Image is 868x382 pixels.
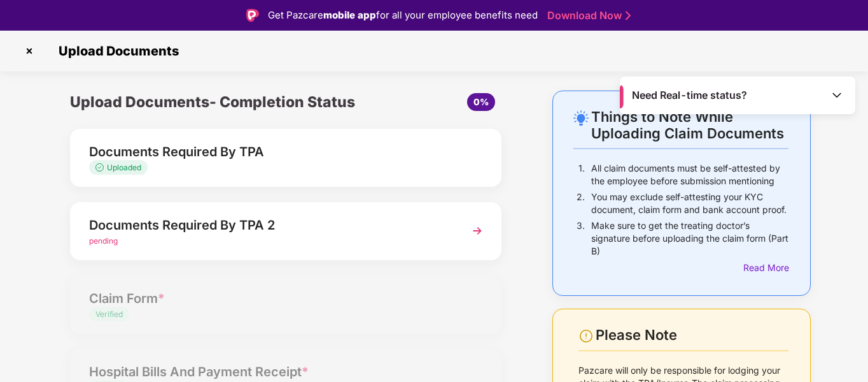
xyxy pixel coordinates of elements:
span: Need Real-time status? [632,89,747,102]
img: svg+xml;base64,PHN2ZyB4bWxucz0iaHR0cDovL3d3dy53My5vcmcvMjAwMC9zdmciIHdpZHRoPSIxMy4zMzMiIGhlaWdodD... [95,163,107,172]
div: Documents Required By TPA 2 [89,215,449,235]
span: Uploaded [107,163,141,172]
div: Get Pazcare for all your employee benefits need [268,8,538,23]
img: Stroke [626,9,631,22]
div: Upload Documents- Completion Status [70,91,358,114]
span: pending [89,236,118,246]
p: 3. [577,219,585,258]
img: svg+xml;base64,PHN2ZyB4bWxucz0iaHR0cDovL3d3dy53My5vcmcvMjAwMC9zdmciIHdpZHRoPSIyNC4wOTMiIGhlaWdodD... [573,110,589,126]
div: Documents Required By TPA [89,142,449,162]
p: 2. [577,191,585,216]
img: Toggle Icon [830,89,843,101]
span: 0% [473,96,489,107]
img: svg+xml;base64,PHN2ZyBpZD0iV2FybmluZ18tXzI0eDI0IiBkYXRhLW5hbWU9Ildhcm5pbmcgLSAyNHgyNCIgeG1sbnM9Im... [578,328,594,344]
img: svg+xml;base64,PHN2ZyBpZD0iTmV4dCIgeG1sbnM9Imh0dHA6Ly93d3cudzMub3JnLzIwMDAvc3ZnIiB3aWR0aD0iMzYiIG... [466,219,489,242]
div: Things to Note While Uploading Claim Documents [591,108,788,142]
strong: mobile app [323,9,376,21]
span: Upload Documents [46,43,185,59]
div: Please Note [596,327,788,344]
p: 1. [578,162,585,187]
img: svg+xml;base64,PHN2ZyBpZD0iQ3Jvc3MtMzJ4MzIiIHhtbG5zPSJodHRwOi8vd3d3LnczLm9yZy8yMDAwL3N2ZyIgd2lkdG... [19,41,39,61]
p: All claim documents must be self-attested by the employee before submission mentioning [591,162,788,187]
div: Read More [743,261,788,275]
p: You may exclude self-attesting your KYC document, claim form and bank account proof. [591,191,788,216]
p: Make sure to get the treating doctor’s signature before uploading the claim form (Part B) [591,219,788,258]
a: Download Now [547,9,627,22]
img: Logo [246,9,259,22]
